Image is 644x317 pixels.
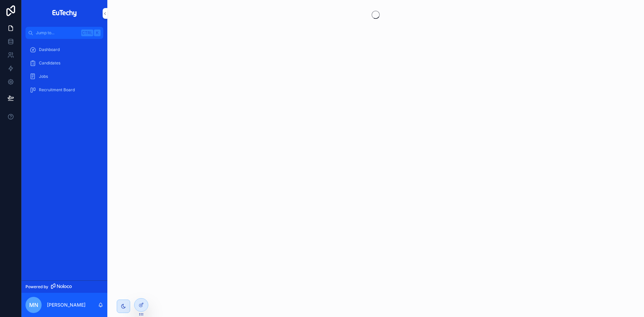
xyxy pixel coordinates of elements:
[25,57,103,69] a: Candidates
[39,87,75,93] span: Recruitment Board
[36,30,78,36] span: Jump to...
[25,70,103,83] a: Jobs
[95,30,100,36] span: K
[47,302,86,308] p: [PERSON_NAME]
[29,301,38,309] span: MN
[39,74,48,79] span: Jobs
[25,27,103,39] button: Jump to...CtrlK
[25,284,48,289] span: Powered by
[51,8,78,19] img: App logo
[21,280,107,293] a: Powered by
[39,47,60,52] span: Dashboard
[81,30,93,36] span: Ctrl
[25,84,103,96] a: Recruitment Board
[39,60,60,66] span: Candidates
[21,39,107,105] div: scrollable content
[25,44,103,56] a: Dashboard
